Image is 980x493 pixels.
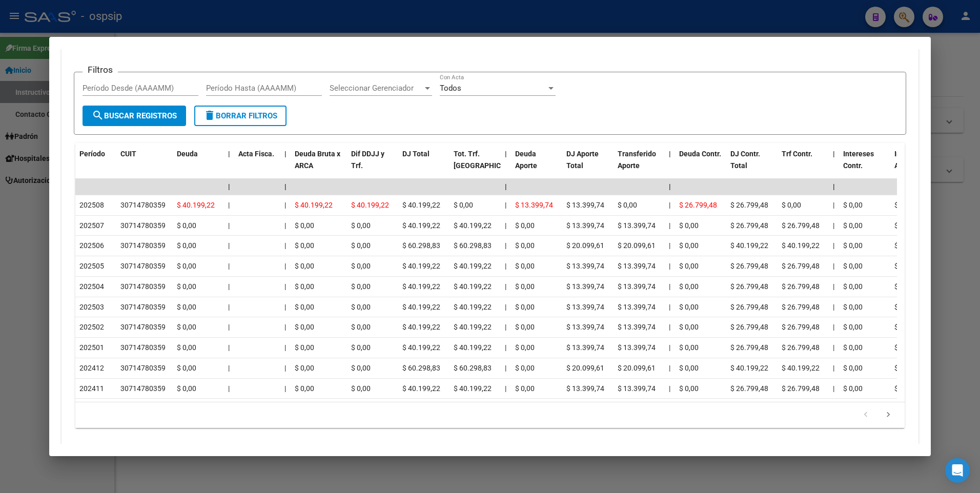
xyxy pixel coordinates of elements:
[833,182,835,191] span: |
[351,262,371,270] span: $ 0,00
[843,364,863,372] span: $ 0,00
[833,282,834,291] span: |
[566,262,604,270] span: $ 13.399,74
[228,182,230,191] span: |
[284,384,286,393] span: |
[454,364,492,372] span: $ 60.298,83
[894,201,914,209] span: $ 0,00
[120,150,136,158] span: CUIT
[843,241,863,250] span: $ 0,00
[79,221,104,230] span: 202507
[843,150,874,170] span: Intereses Contr.
[894,343,914,352] span: $ 0,00
[203,111,277,120] span: Borrar Filtros
[120,321,166,333] div: 30714780359
[402,384,440,393] span: $ 40.199,22
[505,323,506,331] span: |
[669,150,671,158] span: |
[839,143,890,188] datatable-header-cell: Intereses Contr.
[454,343,492,352] span: $ 40.199,22
[833,221,834,230] span: |
[894,282,914,291] span: $ 0,00
[566,150,599,170] span: DJ Aporte Total
[228,364,230,372] span: |
[83,106,186,126] button: Buscar Registros
[454,384,492,393] span: $ 40.199,22
[843,221,863,230] span: $ 0,00
[295,384,314,393] span: $ 0,00
[177,221,196,230] span: $ 0,00
[894,241,914,250] span: $ 0,00
[454,262,492,270] span: $ 40.199,22
[894,262,914,270] span: $ 0,00
[351,384,371,393] span: $ 0,00
[228,323,230,331] span: |
[618,241,656,250] span: $ 20.099,61
[238,150,274,158] span: Acta Fisca.
[330,84,423,93] span: Seleccionar Gerenciador
[833,384,834,393] span: |
[79,282,104,291] span: 202504
[351,364,371,372] span: $ 0,00
[669,343,670,352] span: |
[833,364,834,372] span: |
[618,343,656,352] span: $ 13.399,74
[177,364,196,372] span: $ 0,00
[679,323,699,331] span: $ 0,00
[515,343,535,352] span: $ 0,00
[833,241,834,250] span: |
[83,64,118,75] h3: Filtros
[402,241,440,250] span: $ 60.298,83
[454,323,492,331] span: $ 40.199,22
[782,282,820,291] span: $ 26.799,48
[402,221,440,230] span: $ 40.199,22
[669,282,670,291] span: |
[120,301,166,313] div: 30714780359
[351,323,371,331] span: $ 0,00
[120,383,166,395] div: 30714780359
[566,282,604,291] span: $ 13.399,74
[295,221,314,230] span: $ 0,00
[120,362,166,374] div: 30714780359
[501,143,511,188] datatable-header-cell: |
[665,143,675,188] datatable-header-cell: |
[778,143,829,188] datatable-header-cell: Trf Contr.
[669,303,670,311] span: |
[833,262,834,270] span: |
[440,84,461,93] span: Todos
[669,221,670,230] span: |
[618,364,656,372] span: $ 20.099,61
[228,262,230,270] span: |
[730,343,768,352] span: $ 26.799,48
[679,150,721,158] span: Deuda Contr.
[945,458,970,483] div: Open Intercom Messenger
[614,143,665,188] datatable-header-cell: Transferido Aporte
[120,260,166,272] div: 30714780359
[782,323,820,331] span: $ 26.799,48
[618,303,656,311] span: $ 13.399,74
[515,364,535,372] span: $ 0,00
[351,303,371,311] span: $ 0,00
[679,384,699,393] span: $ 0,00
[228,303,230,311] span: |
[505,241,506,250] span: |
[79,323,104,331] span: 202502
[228,282,230,291] span: |
[228,384,230,393] span: |
[120,240,166,252] div: 30714780359
[782,303,820,311] span: $ 26.799,48
[618,221,656,230] span: $ 13.399,74
[351,221,371,230] span: $ 0,00
[295,364,314,372] span: $ 0,00
[228,201,230,209] span: |
[173,143,224,188] datatable-header-cell: Deuda
[669,364,670,372] span: |
[782,364,820,372] span: $ 40.199,22
[505,150,507,158] span: |
[894,303,914,311] span: $ 0,00
[515,323,535,331] span: $ 0,00
[194,106,287,126] button: Borrar Filtros
[351,343,371,352] span: $ 0,00
[351,150,384,170] span: Dif DDJJ y Trf.
[894,323,914,331] span: $ 0,00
